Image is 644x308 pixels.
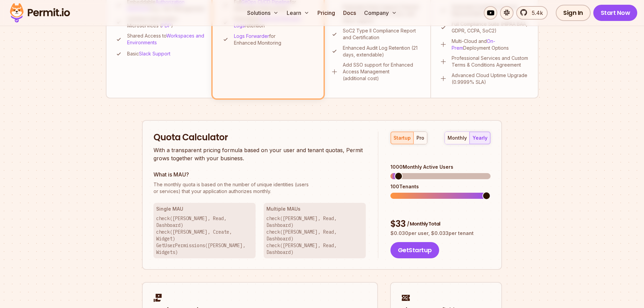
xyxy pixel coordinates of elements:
[452,72,530,86] p: Advanced Cloud Uptime Upgrade (0.9999% SLA)
[452,38,495,51] a: On-Prem
[390,164,491,170] div: 1000 Monthly Active Users
[390,230,491,237] p: $ 0.030 per user, $ 0.033 per tenant
[234,33,269,39] a: Logs Forwarder
[390,242,439,258] button: GetStartup
[343,45,422,58] p: Enhanced Audit Log Retention (21 days, extendable)
[156,215,253,256] p: check([PERSON_NAME], Read, Dashboard) check([PERSON_NAME], Create, Widget) GetUserPermissions([PE...
[7,1,73,24] img: Permit logo
[153,181,366,195] p: or services) that your application authorizes monthly.
[528,9,543,17] span: 5.4k
[361,6,400,20] button: Company
[156,206,253,212] h3: Single MAU
[266,215,363,256] p: check([PERSON_NAME], Read, Dashboard) check([PERSON_NAME], Read, Dashboard) check([PERSON_NAME], ...
[153,181,366,188] span: The monthly quota is based on the number of unique identities (users
[343,62,422,82] p: Add SSO support for Enhanced Access Management (additional cost)
[452,55,530,68] p: Professional Services and Custom Terms & Conditions Agreement
[452,38,530,51] p: Multi-Cloud and Deployment Options
[390,218,491,230] div: $ 33
[127,50,170,57] p: Basic
[153,146,366,162] p: With a transparent pricing formula based on your user and tenant quotas, Permit grows together wi...
[284,6,312,20] button: Learn
[556,5,591,21] a: Sign In
[153,170,366,179] h3: What is MAU?
[407,220,440,227] span: / Monthly Total
[127,32,206,46] p: Shared Access to
[139,51,170,56] a: Slack Support
[315,6,338,20] a: Pricing
[448,135,467,141] div: monthly
[390,183,491,190] div: 100 Tenants
[340,6,359,20] a: Docs
[153,132,366,144] h2: Quota Calculator
[516,6,548,20] a: 5.4k
[593,5,638,21] a: Start Now
[266,206,363,212] h3: Multiple MAUs
[416,135,424,141] div: pro
[244,6,281,20] button: Solutions
[343,27,422,41] p: SoC2 Type II Compliance Report and Certification
[234,33,315,46] p: for Enhanced Monitoring
[452,21,530,34] p: Full Compliance Suite (HIPAA BAA, GDPR, CCPA, SoC2)
[162,23,171,28] a: PDP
